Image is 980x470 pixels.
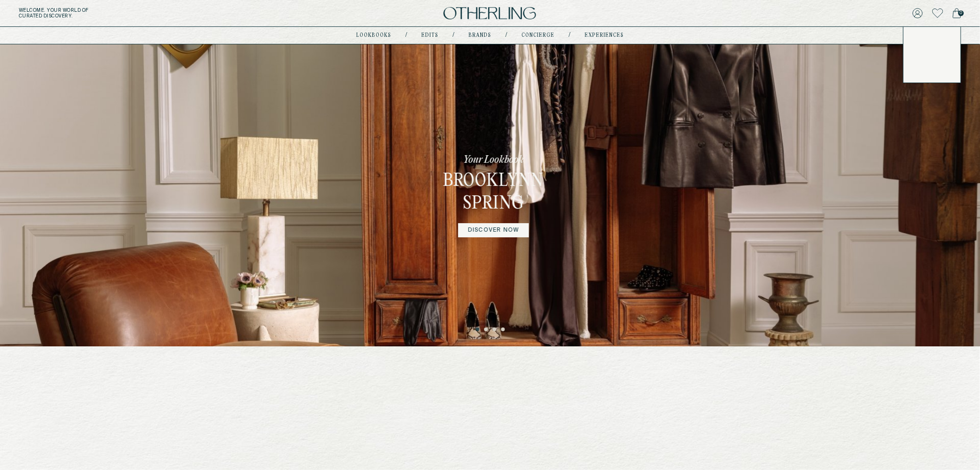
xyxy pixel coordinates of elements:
[476,327,480,332] button: 1
[19,8,302,19] h5: Welcome . Your world of curated discovery.
[505,32,507,39] div: /
[463,153,524,167] p: Your Lookbook
[458,223,529,237] a: DISCOVER NOW
[958,10,964,16] span: 0
[356,33,391,38] a: lookbooks
[569,32,570,39] div: /
[469,33,491,38] a: Brands
[452,32,454,39] div: /
[484,327,489,332] button: 2
[501,327,506,332] button: 4
[421,33,438,38] a: Edits
[521,33,554,38] a: concierge
[405,32,407,39] div: /
[493,327,497,332] button: 3
[585,33,624,38] a: experiences
[410,170,577,215] h3: Brooklynn Spring
[953,7,961,20] a: 0
[444,7,536,20] img: logo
